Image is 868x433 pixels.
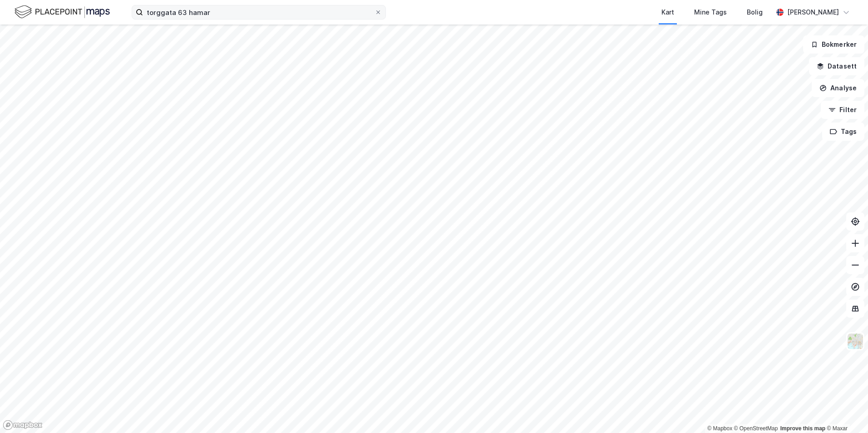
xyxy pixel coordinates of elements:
div: [PERSON_NAME] [787,7,839,18]
button: Filter [821,101,864,119]
div: Mine Tags [694,7,727,18]
input: Søk på adresse, matrikkel, gårdeiere, leietakere eller personer [143,5,375,19]
div: Kart [661,7,674,18]
button: Datasett [809,57,864,75]
img: Z [847,333,864,350]
button: Analyse [812,79,864,97]
img: logo.f888ab2527a4732fd821a326f86c7f29.svg [15,4,110,20]
a: Mapbox homepage [3,420,43,430]
button: Tags [822,123,864,141]
a: OpenStreetMap [734,425,778,432]
button: Bokmerker [803,35,864,54]
a: Mapbox [707,425,732,432]
a: Improve this map [780,425,825,432]
div: Bolig [747,7,763,18]
iframe: Chat Widget [823,389,868,433]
